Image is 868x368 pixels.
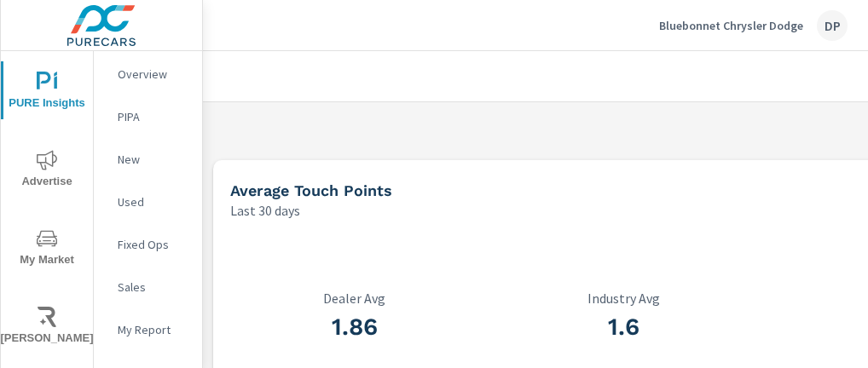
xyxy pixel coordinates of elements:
p: New [118,151,188,168]
p: Last 30 days [230,200,300,221]
span: PURE Insights [6,72,88,113]
div: Used [94,189,202,215]
p: Sales [118,279,188,296]
p: Used [118,193,188,210]
span: Advertise [6,150,88,192]
div: My Report [94,317,202,342]
div: Sales [94,274,202,300]
p: Industry Avg [500,290,749,306]
div: DP [817,10,848,41]
p: Dealer Avg [230,290,479,306]
div: Fixed Ops [94,232,202,257]
h5: Average Touch Points [230,181,392,199]
p: Fixed Ops [118,236,188,253]
div: Overview [94,61,202,87]
p: Bluebonnet Chrysler Dodge [659,18,803,33]
p: PIPA [118,108,188,125]
p: My Report [118,321,188,338]
div: New [94,147,202,172]
span: [PERSON_NAME] [6,307,88,348]
div: PIPA [94,104,202,129]
span: My Market [6,228,88,270]
h3: 1.6 [500,313,749,342]
p: Overview [118,66,188,83]
h3: 1.86 [230,313,479,342]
